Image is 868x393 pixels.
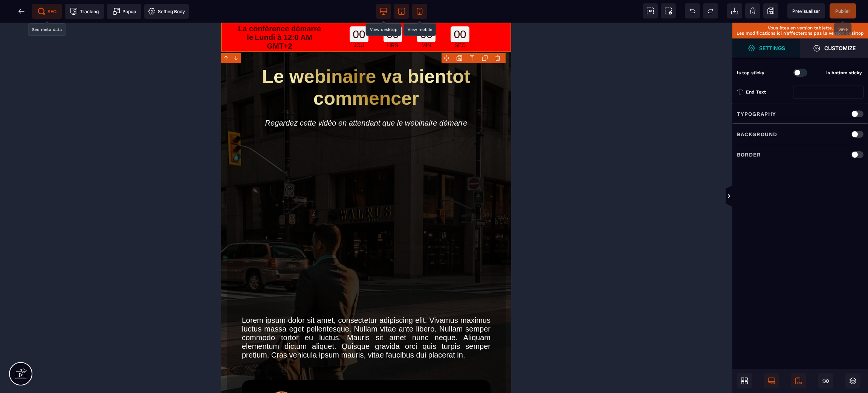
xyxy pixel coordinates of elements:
[148,8,185,15] span: Setting Body
[732,38,800,58] span: Settings
[44,96,246,105] i: Regardez cette vidéo en attendant que le webinaire démarre
[88,369,258,387] h2: Présenté par :
[737,130,777,139] p: Background
[21,39,269,91] h2: Le webinaire va bientot commencer
[746,88,793,96] div: End text
[818,373,833,388] span: Hide/Show Block
[792,8,820,14] span: Previsualiser
[791,373,806,388] span: Mobile Only
[787,3,825,18] span: Preview
[845,373,860,388] span: Open Layers
[70,8,99,15] span: Tracking
[229,20,248,26] div: SEC
[113,8,136,15] span: Popup
[736,31,864,36] p: Les modifications ici n’affecterons pas la version desktop
[835,8,850,14] span: Publier
[229,4,248,20] div: 00
[162,4,181,20] div: 00
[196,20,214,26] div: MIN
[38,8,57,15] span: SEO
[811,69,862,77] p: Is bottom sticky
[800,38,868,58] span: Open Style Manager
[661,3,676,18] span: Screenshot
[737,69,788,77] p: Is top sticky
[737,373,752,388] span: Open Blocks
[764,373,779,388] span: Desktop Only
[736,25,864,31] p: Vous êtes en version tablette.
[21,292,269,339] text: Lorem ipsum dolor sit amet, consectetur adipiscing elit. Vivamus maximus luctus massa eget pellen...
[34,11,91,28] span: Lundi à 12:0 AM GMT+2
[162,20,181,26] div: HRS
[128,4,147,20] div: 00
[196,4,214,20] div: 00
[17,2,100,19] span: La conférence démarre le
[128,20,147,26] div: JOU
[737,150,761,159] p: Border
[737,109,776,118] p: Typography
[759,45,785,51] strong: Settings
[824,45,856,51] strong: Customize
[643,3,658,18] span: View components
